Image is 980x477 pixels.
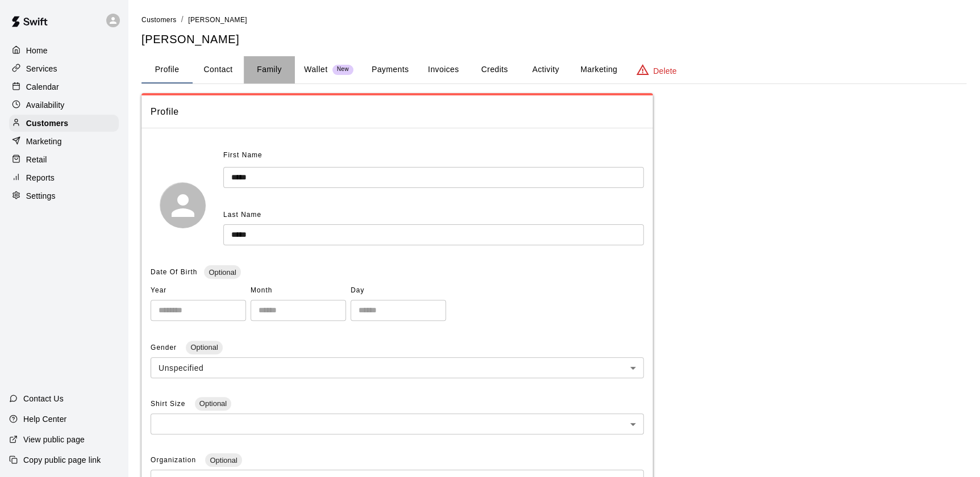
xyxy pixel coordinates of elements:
span: Year [151,282,246,300]
span: Optional [204,268,240,277]
a: Settings [9,187,119,204]
span: Customers [141,16,177,24]
span: Date Of Birth [151,268,197,276]
div: Unspecified [151,357,644,378]
p: Customers [26,118,68,129]
p: Home [26,45,48,56]
a: Calendar [9,78,119,95]
p: Availability [26,99,65,111]
nav: breadcrumb [141,14,966,26]
li: / [181,14,184,26]
span: Optional [195,399,231,408]
p: Calendar [26,81,59,93]
span: [PERSON_NAME] [188,16,247,24]
a: Customers [9,115,119,132]
button: Payments [362,56,418,83]
p: Delete [653,65,677,77]
p: Reports [26,172,55,183]
button: Invoices [418,56,469,83]
button: Credits [469,56,520,83]
span: Optional [205,456,241,465]
p: Help Center [23,413,66,425]
a: Marketing [9,133,119,150]
button: Marketing [571,56,626,83]
p: View public page [23,434,85,445]
button: Activity [520,56,571,83]
span: Profile [151,104,644,119]
p: Copy public page link [23,454,101,466]
a: Customers [141,15,177,24]
span: Shirt Size [151,400,188,408]
div: basic tabs example [141,56,966,83]
span: Last Name [223,211,261,219]
p: Settings [26,190,56,202]
span: First Name [223,147,262,165]
span: Day [351,282,446,300]
span: Organization [151,456,198,464]
p: Marketing [26,136,62,147]
a: Reports [9,169,119,186]
a: Availability [9,97,119,114]
span: Gender [151,344,179,352]
button: Family [244,56,295,83]
h5: [PERSON_NAME] [141,32,966,47]
span: New [332,66,353,73]
button: Contact [193,56,244,83]
p: Wallet [304,64,328,76]
p: Retail [26,154,47,165]
a: Retail [9,151,119,168]
p: Services [26,63,57,74]
p: Contact Us [23,393,64,404]
a: Home [9,42,119,59]
button: Profile [141,56,193,83]
a: Services [9,60,119,77]
span: Optional [186,343,222,352]
span: Month [251,282,346,300]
